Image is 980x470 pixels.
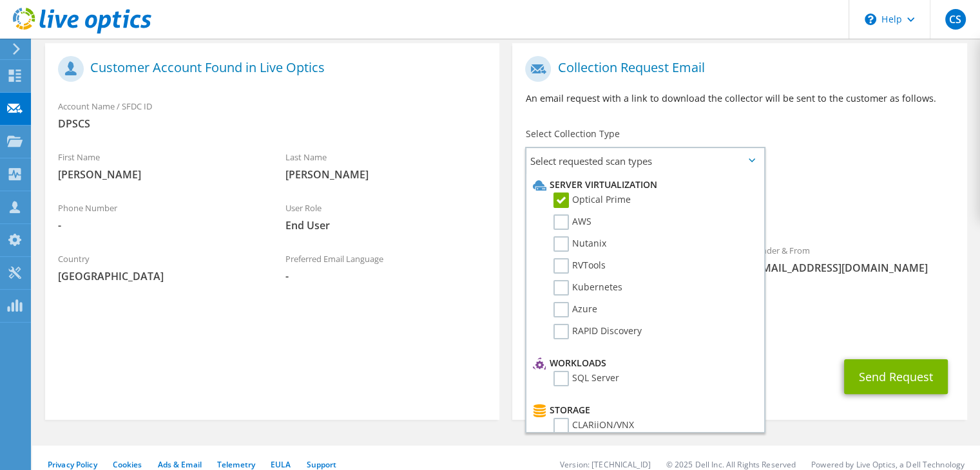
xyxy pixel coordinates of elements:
[553,302,597,317] label: Azure
[273,245,500,290] div: Preferred Email Language
[271,459,291,470] a: EULA
[512,179,966,230] div: Requested Collections
[811,459,965,470] li: Powered by Live Optics, a Dell Technology
[945,9,966,30] span: CS
[553,214,591,230] label: AWS
[553,371,619,386] label: SQL Server
[844,359,948,394] button: Send Request
[217,459,255,470] a: Telemetry
[560,459,651,470] li: Version: [TECHNICAL_ID]
[740,237,967,281] div: Sender & From
[158,459,202,470] a: Ads & Email
[530,402,757,418] li: Storage
[58,218,260,232] span: -
[530,355,757,371] li: Workloads
[526,148,764,174] span: Select requested scan types
[512,237,740,296] div: To
[306,459,336,470] a: Support
[45,194,273,239] div: Phone Number
[666,459,796,470] li: © 2025 Dell Inc. All Rights Reserved
[525,56,947,82] h1: Collection Request Email
[530,177,757,193] li: Server Virtualization
[525,127,619,140] label: Select Collection Type
[58,56,480,82] h1: Customer Account Found in Live Optics
[553,258,606,274] label: RVTools
[45,144,273,188] div: First Name
[553,324,642,339] label: RAPID Discovery
[553,418,634,433] label: CLARiiON/VNX
[553,193,631,208] label: Optical Prime
[48,459,97,470] a: Privacy Policy
[553,280,622,296] label: Kubernetes
[753,261,954,275] span: [EMAIL_ADDRESS][DOMAIN_NAME]
[273,194,500,239] div: User Role
[285,218,487,232] span: End User
[58,167,260,182] span: [PERSON_NAME]
[45,93,499,137] div: Account Name / SFDC ID
[58,269,260,283] span: [GEOGRAPHIC_DATA]
[58,117,486,131] span: DPSCS
[273,144,500,188] div: Last Name
[113,459,142,470] a: Cookies
[553,236,606,252] label: Nutanix
[285,269,487,283] span: -
[512,302,966,346] div: CC & Reply To
[525,91,954,106] p: An email request with a link to download the collector will be sent to the customer as follows.
[285,167,487,182] span: [PERSON_NAME]
[865,14,876,25] svg: \n
[45,245,273,290] div: Country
